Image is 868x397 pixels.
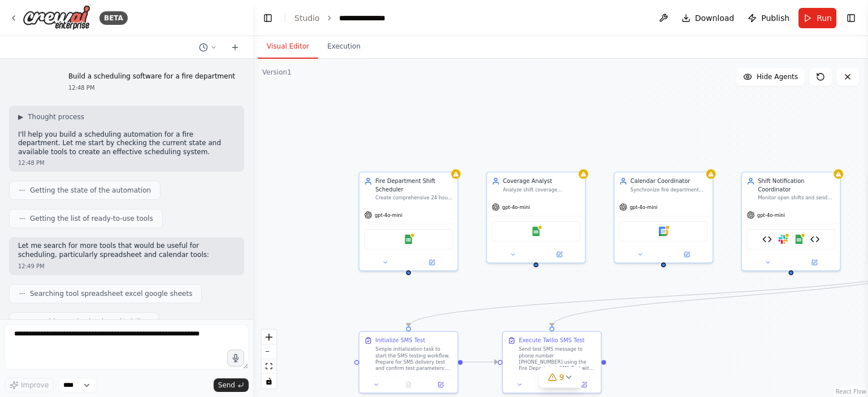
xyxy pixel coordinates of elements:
div: Shift Notification Coordinator [758,177,835,193]
div: Send test SMS message to phone number [PHONE_NUMBER] using the Fire Department SMS Tool with mess... [519,346,596,372]
span: Thought process [28,112,84,121]
button: Execution [318,35,370,59]
button: Open in side panel [792,258,837,267]
img: Fire Department SMS Tool [810,234,820,244]
img: Google Calendar [659,226,669,236]
span: gpt-4o-mini [757,212,785,218]
span: Run [817,12,832,24]
button: Hide left sidebar [260,10,276,26]
div: Execute Twilio SMS TestSend test SMS message to phone number [PHONE_NUMBER] using the Fire Depart... [502,331,602,394]
div: 12:48 PM [18,159,235,167]
div: Execute Twilio SMS Test [519,337,584,344]
button: Send [214,378,249,392]
span: Searching tool calendar scheduling [30,317,149,326]
img: Google Sheets [403,234,413,244]
span: gpt-4o-mini [502,204,530,210]
img: Logo [23,5,90,30]
span: Getting the state of the automation [30,186,151,195]
img: Google Sheets [531,226,541,236]
button: Start a new chat [226,41,244,54]
span: Send [218,381,235,390]
button: Open in side panel [665,250,710,259]
div: Coverage Analyst [503,177,580,185]
span: Getting the list of ready-to-use tools [30,214,153,223]
button: 9 [539,367,583,388]
button: toggle interactivity [262,374,276,389]
div: Calendar CoordinatorSynchronize fire department schedules with calendar systems, create shift eve... [614,172,713,263]
a: React Flow attribution [836,389,866,395]
span: 9 [559,372,565,383]
button: Publish [743,8,794,28]
span: gpt-4o-mini [375,212,402,218]
a: Studio [294,14,320,23]
g: Edge from 19ca6530-68ef-4532-9ee3-bbc2dbb1aec9 to 2fc484c7-99ae-4686-8525-5400c167f45a [463,358,497,366]
div: Initialize SMS TestSimple initialization task to start the SMS testing workflow. Prepare for SMS ... [359,331,458,394]
p: Build a scheduling software for a fire department [68,72,235,81]
img: Slack [778,234,788,244]
span: gpt-4o-mini [630,204,657,210]
span: Download [695,12,735,24]
span: ▶ [18,112,23,121]
div: Simple initialization task to start the SMS testing workflow. Prepare for SMS delivery test and c... [375,346,453,372]
div: Analyze shift coverage patterns, identify gaps in staffing, and ensure minimum [PERSON_NAME] requ... [503,187,580,193]
span: Improve [21,381,49,390]
span: Searching tool spreadsheet excel google sheets [30,289,192,298]
button: Download [677,8,739,28]
span: Publish [761,12,789,24]
button: zoom out [262,344,276,359]
button: Open in side panel [537,250,582,259]
div: 12:48 PM [68,84,235,92]
button: Open in side panel [409,258,454,267]
div: Create comprehensive 24-hour shift schedules for {department_name} using A, B, C, D shift rotatio... [375,195,453,201]
button: Click to speak your automation idea [227,350,244,367]
img: Fire Department SMS Notifier [762,234,772,244]
button: ▶Thought process [18,112,84,121]
button: zoom in [262,330,276,344]
nav: breadcrumb [294,12,385,24]
p: I'll help you build a scheduling automation for a fire department. Let me start by checking the c... [18,130,235,157]
button: Improve [5,378,54,392]
div: Coverage AnalystAnalyze shift coverage patterns, identify gaps in staffing, and ensure minimum [P... [486,172,585,263]
button: Open in side panel [570,380,597,390]
button: No output available [535,380,569,390]
div: Synchronize fire department schedules with calendar systems, create shift events, and manage fire... [631,187,708,193]
button: Open in side panel [427,380,454,390]
button: No output available [392,380,426,390]
div: Shift Notification CoordinatorMonitor open shifts and send targeted SMS notifications to availabl... [741,172,841,271]
button: fit view [262,359,276,374]
div: 12:49 PM [18,262,235,271]
p: Let me search for more tools that would be useful for scheduling, particularly spreadsheet and ca... [18,242,235,259]
div: Fire Department Shift Scheduler [375,177,453,193]
button: Visual Editor [258,35,318,59]
button: Show right sidebar [843,10,859,26]
div: Initialize SMS Test [375,337,425,344]
div: BETA [99,11,128,25]
div: Fire Department Shift SchedulerCreate comprehensive 24-hour shift schedules for {department_name}... [359,172,458,271]
img: Google Sheets [794,234,804,244]
div: Monitor open shifts and send targeted SMS notifications to available firefighters for {department... [758,195,835,201]
div: Calendar Coordinator [631,177,708,185]
div: React Flow controls [262,330,276,389]
span: Hide Agents [757,72,798,81]
button: Hide Agents [736,68,805,86]
button: Switch to previous chat [194,41,222,54]
button: Run [798,8,836,28]
div: Version 1 [262,68,292,77]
